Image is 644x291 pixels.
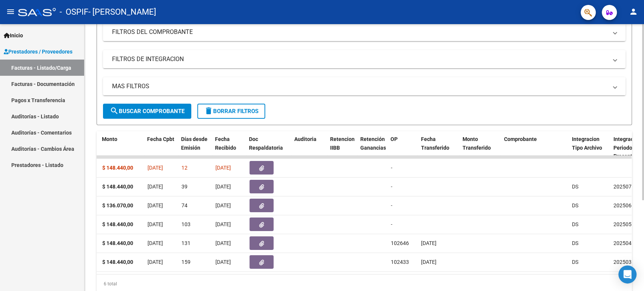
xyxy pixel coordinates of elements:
mat-panel-title: MAS FILTROS [112,82,607,90]
span: - [391,202,392,208]
span: 102433 [391,259,409,265]
span: 39 [181,184,188,190]
span: Fecha Recibido [215,136,236,151]
span: - [391,221,392,227]
span: [DATE] [148,221,163,227]
span: [DATE] [148,165,163,171]
span: 159 [181,259,191,265]
span: [DATE] [215,259,231,265]
button: Borrar Filtros [197,104,265,119]
span: - [391,184,392,190]
span: 202504 [613,240,632,246]
span: Borrar Filtros [204,108,258,115]
span: [DATE] [215,165,231,171]
span: [DATE] [148,240,163,246]
strong: $ 148.440,00 [102,240,133,246]
span: 202507 [613,184,632,190]
datatable-header-cell: Fecha Cpbt [144,131,178,164]
mat-expansion-panel-header: FILTROS DE INTEGRACION [103,50,626,68]
datatable-header-cell: Auditoria [291,131,327,164]
mat-panel-title: FILTROS DEL COMPROBANTE [112,28,607,36]
span: [DATE] [215,221,231,227]
span: Retención Ganancias [360,136,386,151]
span: - [391,165,392,171]
span: Comprobante [504,136,536,142]
strong: $ 148.440,00 [102,165,133,171]
datatable-header-cell: Doc Respaldatoria [246,131,291,164]
mat-expansion-panel-header: MAS FILTROS [103,77,626,95]
span: Inicio [4,31,23,40]
mat-icon: delete [204,106,213,115]
datatable-header-cell: Días desde Emisión [178,131,212,164]
mat-expansion-panel-header: FILTROS DEL COMPROBANTE [103,23,626,41]
mat-icon: search [110,106,119,115]
span: DS [572,202,578,208]
span: DS [572,184,578,190]
strong: $ 148.440,00 [102,184,133,190]
strong: $ 148.440,00 [102,221,133,227]
span: DS [572,240,578,246]
datatable-header-cell: Fecha Transferido [418,131,459,164]
span: 131 [181,240,191,246]
span: 202506 [613,202,632,208]
span: [DATE] [421,240,437,246]
span: [DATE] [148,184,163,190]
span: 202503 [613,259,632,265]
span: Auditoria [294,136,317,142]
strong: $ 148.440,00 [102,259,133,265]
span: Días desde Emisión [181,136,207,151]
datatable-header-cell: Fecha Recibido [212,131,246,164]
span: - OSPIF [60,4,88,20]
span: [DATE] [421,259,437,265]
datatable-header-cell: Retención Ganancias [357,131,387,164]
span: DS [572,259,578,265]
strong: $ 136.070,00 [102,202,133,208]
span: Fecha Transferido [421,136,449,151]
span: Retencion IIBB [330,136,355,151]
span: 202505 [613,221,632,227]
span: Prestadores / Proveedores [4,47,72,56]
div: Open Intercom Messenger [618,265,636,283]
span: - [PERSON_NAME] [88,4,156,20]
span: Integracion Tipo Archivo [572,136,602,151]
span: Doc Respaldatoria [249,136,283,151]
mat-icon: person [629,7,638,16]
span: 12 [181,165,188,171]
datatable-header-cell: Integracion Tipo Archivo [569,131,610,164]
span: Buscar Comprobante [110,108,184,115]
span: DS [572,221,578,227]
span: OP [390,136,398,142]
span: [DATE] [148,202,163,208]
span: Monto Transferido [462,136,490,151]
mat-icon: menu [6,7,15,16]
span: [DATE] [215,184,231,190]
span: 102646 [391,240,409,246]
datatable-header-cell: OP [387,131,418,164]
datatable-header-cell: Monto [99,131,144,164]
span: [DATE] [215,202,231,208]
datatable-header-cell: Comprobante [501,131,569,164]
button: Buscar Comprobante [103,104,191,119]
datatable-header-cell: Monto Transferido [459,131,501,164]
span: [DATE] [148,259,163,265]
datatable-header-cell: Retencion IIBB [327,131,357,164]
span: Monto [102,136,117,142]
span: 103 [181,221,191,227]
span: [DATE] [215,240,231,246]
span: Fecha Cpbt [147,136,174,142]
mat-panel-title: FILTROS DE INTEGRACION [112,55,607,63]
span: 74 [181,202,188,208]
